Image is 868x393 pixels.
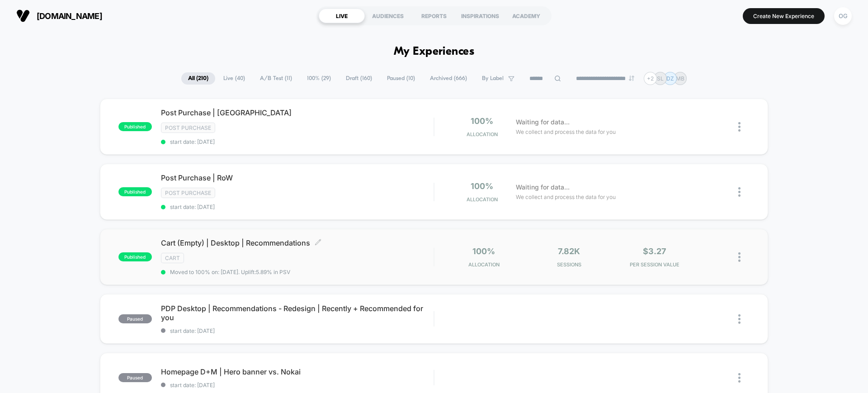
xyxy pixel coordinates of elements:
[657,75,664,82] p: SL
[161,253,184,263] span: cart
[676,75,684,82] p: MB
[161,173,434,182] span: Post Purchase | RoW
[666,75,674,82] p: DZ
[118,187,152,196] span: published
[161,188,215,198] span: Post Purchase
[738,187,741,197] img: close
[300,72,338,85] span: 100% ( 29 )
[472,246,495,256] span: 100%
[471,116,493,126] span: 100%
[831,7,854,25] button: OG
[516,193,616,201] span: We collect and process the data for you
[738,373,741,383] img: close
[161,138,434,145] span: start date: [DATE]
[161,108,434,117] span: Post Purchase | [GEOGRAPHIC_DATA]
[319,9,365,23] div: LIVE
[614,261,695,268] span: PER SESSION VALUE
[118,122,152,131] span: published
[629,76,634,81] img: end
[738,314,741,324] img: close
[467,131,498,137] span: Allocation
[411,9,457,23] div: REPORTS
[161,204,434,210] span: start date: [DATE]
[738,122,741,132] img: close
[14,9,105,23] button: [DOMAIN_NAME]
[16,9,30,23] img: Visually logo
[467,196,498,203] span: Allocation
[516,128,616,136] span: We collect and process the data for you
[37,11,102,21] span: [DOMAIN_NAME]
[644,72,657,85] div: + 2
[516,117,570,127] span: Waiting for data...
[482,75,504,82] span: By Label
[468,261,500,268] span: Allocation
[161,123,215,133] span: Post Purchase
[394,45,475,58] h1: My Experiences
[743,8,825,24] button: Create New Experience
[380,72,422,85] span: Paused ( 10 )
[643,246,666,256] span: $3.27
[738,252,741,262] img: close
[181,72,215,85] span: All ( 210 )
[471,181,493,191] span: 100%
[834,7,852,25] div: OG
[217,72,252,85] span: Live ( 40 )
[161,238,434,247] span: Cart (Empty) | Desktop | Recommendations
[558,246,580,256] span: 7.82k
[503,9,549,23] div: ACADEMY
[253,72,299,85] span: A/B Test ( 11 )
[118,373,152,382] span: paused
[161,382,434,388] span: start date: [DATE]
[118,314,152,323] span: paused
[161,367,434,376] span: Homepage D+M | Hero banner vs. Nokai
[118,252,152,261] span: published
[516,182,570,192] span: Waiting for data...
[170,269,290,275] span: Moved to 100% on: [DATE] . Uplift: 5.89% in PSV
[365,9,411,23] div: AUDIENCES
[161,304,434,322] span: PDP Desktop | Recommendations - Redesign | Recently + Recommended for you
[423,72,474,85] span: Archived ( 666 )
[161,327,434,334] span: start date: [DATE]
[529,261,610,268] span: Sessions
[457,9,503,23] div: INSPIRATIONS
[339,72,379,85] span: Draft ( 160 )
